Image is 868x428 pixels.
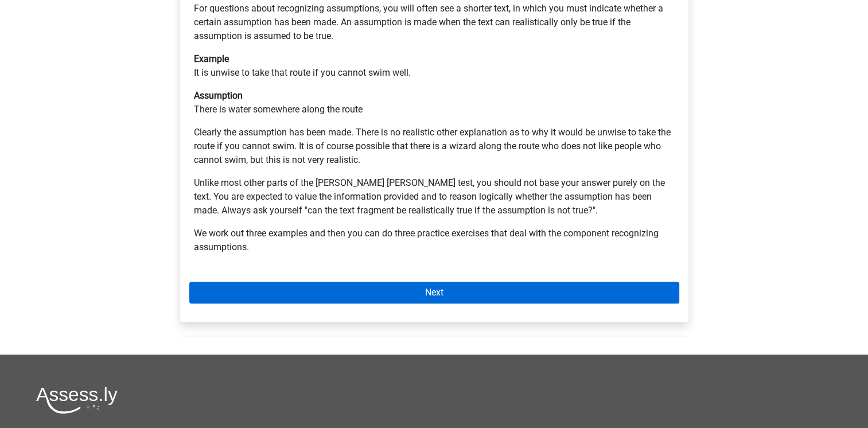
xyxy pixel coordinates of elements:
p: Clearly the assumption has been made. There is no realistic other explanation as to why it would ... [194,126,675,167]
p: It is unwise to take that route if you cannot swim well. [194,52,675,80]
b: Assumption [194,90,243,101]
img: Assessly logo [36,387,118,414]
p: For questions about recognizing assumptions, you will often see a shorter text, in which you must... [194,2,675,43]
p: We work out three examples and then you can do three practice exercises that deal with the compon... [194,227,675,254]
b: Example [194,53,229,64]
a: Next [189,282,679,304]
p: There is water somewhere along the route [194,89,675,116]
p: Unlike most other parts of the [PERSON_NAME] [PERSON_NAME] test, you should not base your answer ... [194,176,675,217]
